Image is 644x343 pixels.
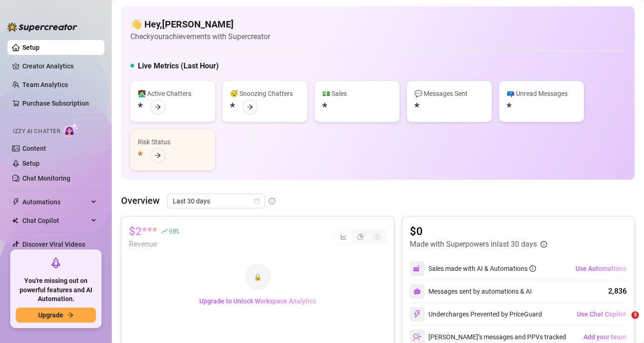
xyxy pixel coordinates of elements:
[410,307,542,322] div: Undercharges Prevented by PriceGuard
[631,311,639,319] span: 3
[541,241,547,248] span: info-circle
[199,297,316,305] span: Upgrade to Unlock Workspace Analytics
[428,263,536,274] div: Sales made with AI & Automations
[192,294,324,309] button: Upgrade to Unlock Workspace Analytics
[138,61,219,72] h5: Live Metrics (Last Hour)
[410,239,537,250] article: Made with Superpowers in last 30 days
[413,333,421,341] img: svg%3e
[22,96,97,111] a: Purchase Subscription
[22,195,88,209] span: Automations
[577,310,626,318] span: Use Chat Copilot
[22,241,85,248] a: Discover Viral Videos
[269,198,275,204] span: info-circle
[529,265,536,272] span: info-circle
[22,145,46,152] a: Content
[22,81,68,88] a: Team Analytics
[254,198,260,204] span: calendar
[7,22,77,32] img: logo-BBDzfeDw.svg
[22,44,40,51] a: Setup
[67,312,74,318] span: arrow-right
[16,308,96,323] button: Upgradearrow-right
[414,88,484,99] div: 💬 Messages Sent
[16,276,96,304] span: You're missing out on powerful features and AI Automation.
[22,175,70,182] a: Chat Monitoring
[413,264,421,273] img: svg%3e
[12,217,18,224] img: Chat Copilot
[38,311,63,319] span: Upgrade
[12,198,20,206] span: thunderbolt
[576,265,626,272] span: Use Automations
[410,224,547,239] article: $0
[50,257,61,269] span: rocket
[173,194,259,208] span: Last 30 days
[247,104,253,110] span: arrow-right
[22,59,97,74] a: Creator Analytics
[230,88,300,99] div: 😴 Snoozing Chatters
[13,127,60,136] span: Izzy AI Chatter
[130,18,270,31] h4: 👋 Hey, [PERSON_NAME]
[22,213,88,228] span: Chat Copilot
[245,264,271,290] div: 🔒
[413,310,421,318] img: svg%3e
[576,307,627,322] button: Use Chat Copilot
[155,152,161,159] span: arrow-right
[507,88,576,99] div: 📪 Unread Messages
[410,284,532,299] div: Messages sent by automations & AI
[322,88,392,99] div: 💵 Sales
[583,333,626,341] span: Add your team
[138,88,208,99] div: 👩‍💻 Active Chatters
[575,261,627,276] button: Use Automations
[121,194,160,208] article: Overview
[612,311,635,334] iframe: Intercom live chat
[22,160,40,167] a: Setup
[138,137,208,147] div: Risk Status
[64,123,78,137] img: AI Chatter
[155,104,161,110] span: arrow-right
[608,286,627,297] div: 2,836
[414,288,421,295] img: svg%3e
[130,31,270,42] article: Check your achievements with Supercreator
